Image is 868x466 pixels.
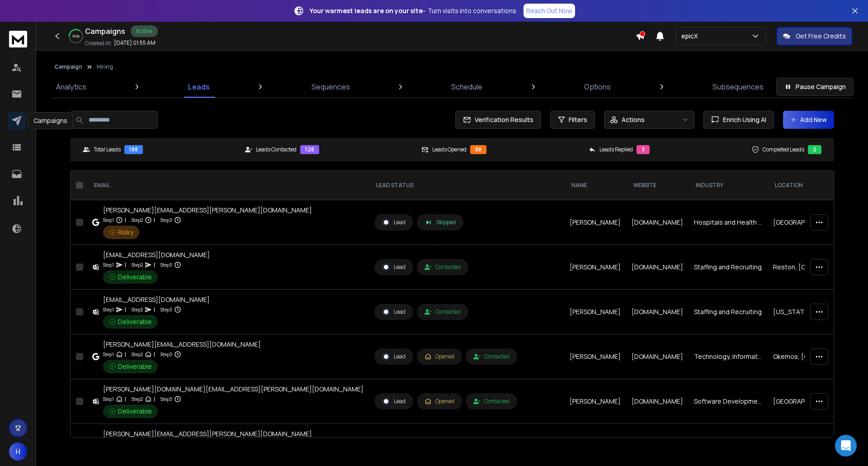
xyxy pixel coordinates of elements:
[425,308,461,315] div: Contacted
[626,171,689,200] th: website
[85,26,125,37] h1: Campaigns
[125,350,126,359] p: |
[689,334,768,379] td: Technology, Information and Internet
[382,308,406,316] div: Lead
[703,111,774,129] button: Enrich Using AI
[425,218,456,226] div: Skipped
[689,290,768,334] td: Staffing and Recruiting
[118,273,152,282] span: Deliverable
[132,305,143,314] p: Step 2
[446,76,488,98] a: Schedule
[382,218,406,226] div: Lead
[564,290,626,334] td: [PERSON_NAME]
[689,200,768,245] td: Hospitals and Health Care
[622,115,645,124] p: Actions
[125,216,126,225] p: |
[97,63,113,71] p: Hiring
[783,111,834,129] button: Add New
[154,305,155,314] p: |
[626,334,689,379] td: [DOMAIN_NAME]
[310,6,423,15] strong: Your warmest leads are on your site
[103,216,114,225] p: Step 1
[526,6,572,15] p: Reach Out Now
[154,395,155,404] p: |
[768,290,847,334] td: [US_STATE], [GEOGRAPHIC_DATA]
[300,145,319,154] div: 128
[94,146,121,153] p: Total Leads
[626,245,689,290] td: [DOMAIN_NAME]
[188,81,210,92] p: Leads
[425,353,454,360] div: Opened
[103,429,312,438] div: [PERSON_NAME][EMAIL_ADDRESS][PERSON_NAME][DOMAIN_NAME]
[564,379,626,424] td: [PERSON_NAME]
[689,171,768,200] th: industry
[9,31,27,47] img: logo
[564,171,626,200] th: NAME
[160,260,172,269] p: Step 3
[473,398,509,405] div: Contacted
[160,305,172,314] p: Step 3
[28,112,73,129] div: Campaigns
[473,353,509,360] div: Contacted
[626,290,689,334] td: [DOMAIN_NAME]
[9,442,27,461] button: H
[768,379,847,424] td: [GEOGRAPHIC_DATA], [GEOGRAPHIC_DATA]
[768,334,847,379] td: Okemos, [GEOGRAPHIC_DATA]
[451,81,482,92] p: Schedule
[118,407,152,416] span: Deliverable
[118,228,133,237] span: Risky
[87,171,369,200] th: EMAIL
[776,78,854,96] button: Pause Campaign
[470,145,486,154] div: 88
[808,145,821,154] div: 2
[85,40,112,47] p: Created At:
[306,76,355,98] a: Sequences
[599,146,633,153] p: Leads Replied
[103,305,114,314] p: Step 1
[154,350,155,359] p: |
[132,260,143,269] p: Step 2
[125,395,126,404] p: |
[154,260,155,269] p: |
[131,25,158,37] div: Active
[569,115,587,124] span: Filters
[382,397,406,405] div: Lead
[54,63,82,71] button: Campaign
[768,200,847,245] td: [GEOGRAPHIC_DATA]
[382,263,406,271] div: Lead
[160,395,172,404] p: Step 3
[796,32,846,41] p: Get Free Credits
[471,115,533,124] span: Verification Results
[777,27,852,45] button: Get Free Credits
[103,250,210,259] div: [EMAIL_ADDRESS][DOMAIN_NAME]
[425,398,454,405] div: Opened
[425,264,461,271] div: Contacted
[564,334,626,379] td: [PERSON_NAME]
[637,145,650,154] div: 3
[311,81,350,92] p: Sequences
[763,146,804,153] p: Completed Leads
[132,350,143,359] p: Step 2
[432,146,467,153] p: Leads Opened
[681,32,702,41] p: epicX
[103,340,261,349] div: [PERSON_NAME][EMAIL_ADDRESS][DOMAIN_NAME]
[564,245,626,290] td: [PERSON_NAME]
[183,76,215,98] a: Leads
[56,81,86,92] p: Analytics
[689,245,768,290] td: Staffing and Recruiting
[719,115,766,124] span: Enrich Using AI
[707,76,769,98] a: Subsequences
[579,76,616,98] a: Options
[626,379,689,424] td: [DOMAIN_NAME]
[256,146,297,153] p: Leads Contacted
[103,350,114,359] p: Step 1
[103,295,210,304] div: [EMAIL_ADDRESS][DOMAIN_NAME]
[524,4,575,18] a: Reach Out Now
[125,305,126,314] p: |
[310,6,516,15] p: – Turn visits into conversations
[125,260,126,269] p: |
[103,260,114,269] p: Step 1
[72,33,80,39] p: 34 %
[132,395,143,404] p: Step 2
